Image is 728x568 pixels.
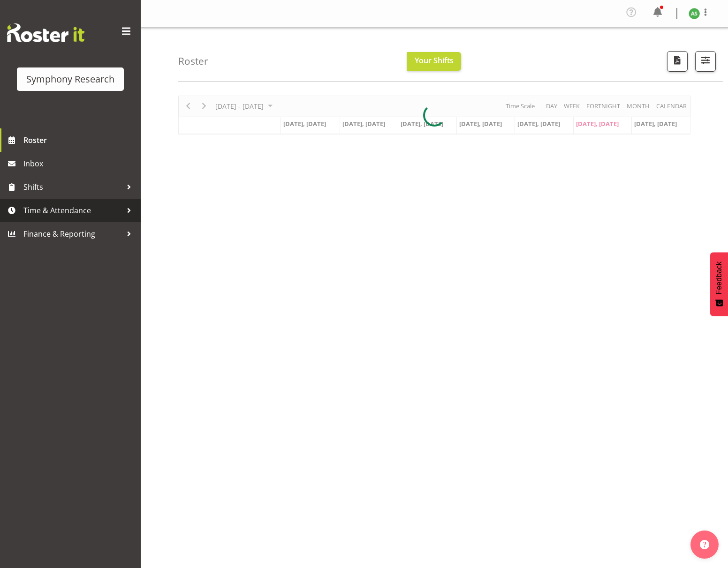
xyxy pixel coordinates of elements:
[23,157,136,171] span: Inbox
[715,262,723,294] span: Feedback
[695,51,716,72] button: Filter Shifts
[700,540,709,549] img: help-xxl-2.png
[710,252,728,316] button: Feedback - Show survey
[667,51,688,72] button: Download a PDF of the roster according to the set date range.
[23,203,122,217] span: Time & Attendance
[689,8,700,19] img: ange-steiger11422.jpg
[23,133,136,147] span: Roster
[23,180,122,194] span: Shifts
[178,56,208,67] h4: Roster
[415,55,454,66] span: Your Shifts
[23,227,122,241] span: Finance & Reporting
[7,23,84,42] img: Rosterit website logo
[26,72,114,86] div: Symphony Research
[407,52,461,71] button: Your Shifts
